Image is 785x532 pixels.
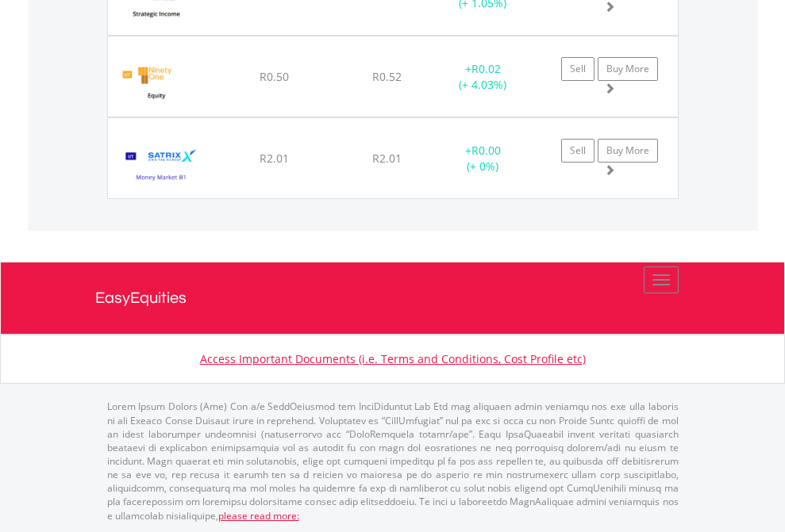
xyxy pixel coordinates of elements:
[95,262,691,334] a: EasyEquities
[433,61,533,93] div: + (+ 4.03%)
[372,69,402,84] span: R0.52
[200,351,586,366] a: Access Important Documents (i.e. Terms and Conditions, Cost Profile etc)
[372,151,402,166] span: R2.01
[561,57,595,81] a: Sell
[561,139,595,163] a: Sell
[218,509,299,522] a: please read more:
[598,57,658,81] a: Buy More
[107,400,679,522] p: Lorem Ipsum Dolors (Ame) Con a/e SeddOeiusmod tem InciDiduntut Lab Etd mag aliquaen admin veniamq...
[471,61,501,76] span: R0.02
[471,143,501,158] span: R0.00
[433,143,533,174] div: + (+ 0%)
[116,56,196,113] img: UT.ZA.EQTE.png
[598,139,658,163] a: Buy More
[260,151,289,166] span: R2.01
[260,69,289,84] span: R0.50
[116,138,207,194] img: UT.ZA.STXB1.png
